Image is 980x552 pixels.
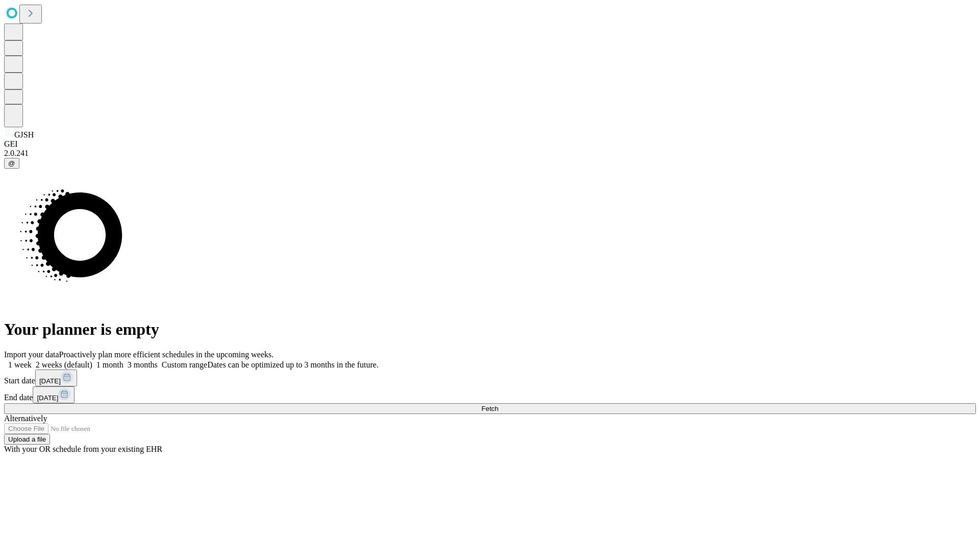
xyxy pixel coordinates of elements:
div: 2.0.241 [4,149,976,158]
span: @ [8,159,15,167]
span: Import your data [4,350,59,359]
span: Proactively plan more efficient schedules in the upcoming weeks. [59,350,274,359]
button: Fetch [4,403,976,414]
div: GEI [4,140,976,149]
span: Custom range [162,360,207,369]
button: @ [4,158,19,169]
span: With your OR schedule from your existing EHR [4,445,162,453]
span: [DATE] [39,377,61,385]
span: 1 week [8,360,32,369]
span: Fetch [481,405,498,412]
button: Upload a file [4,434,50,445]
span: 3 months [128,360,158,369]
span: Dates can be optimized up to 3 months in the future. [207,360,378,369]
div: Start date [4,370,976,386]
span: GJSH [14,130,34,139]
span: [DATE] [37,394,58,402]
span: Alternatively [4,414,47,423]
button: [DATE] [35,370,77,386]
button: [DATE] [33,386,75,403]
h1: Your planner is empty [4,320,976,339]
span: 1 month [96,360,124,369]
span: 2 weeks (default) [36,360,92,369]
div: End date [4,386,976,403]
